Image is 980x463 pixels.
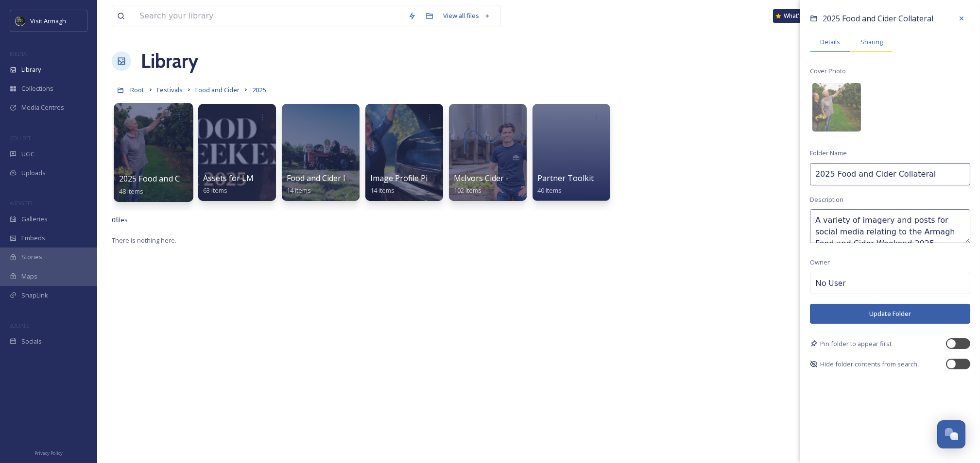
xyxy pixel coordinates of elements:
[21,233,45,243] span: Embeds
[21,149,34,159] span: UGC
[34,446,63,458] a: Privacy Policy
[119,186,144,195] span: 48 items
[287,173,518,183] span: Food and Cider Images for PA and [GEOGRAPHIC_DATA] [DATE]
[10,322,29,329] span: SOCIALS
[454,186,481,195] span: 102 items
[252,85,266,94] span: 2025
[10,199,32,207] span: WIDGETS
[203,173,254,183] span: Assets for LM
[812,83,861,132] img: John%2520and%2520Jane%2520at%2520Crannagael%2520House%2520Armagh%2520Food%2520and%2520Cider%2520W...
[119,173,232,184] span: 2025 Food and Cider Collateral
[21,168,46,178] span: Uploads
[937,420,965,448] button: Open Chat
[810,163,970,185] input: Name
[34,450,63,456] span: Privacy Policy
[287,174,518,195] a: Food and Cider Images for PA and [GEOGRAPHIC_DATA] [DATE]14 items
[21,337,42,346] span: Socials
[112,215,128,225] span: 0 file s
[21,291,48,300] span: SnapLink
[21,215,48,224] span: Galleries
[454,173,569,183] span: McIvors Cider - PA piece [DATE]
[30,17,66,25] span: Visit Armagh
[195,85,240,94] span: Food and Cider
[10,50,27,57] span: MEDIA
[21,252,42,262] span: Stories
[157,84,183,96] a: Festivals
[537,174,594,195] a: Partner Toolkit40 items
[130,84,144,96] a: Root
[21,84,53,93] span: Collections
[112,236,176,245] span: There is nothing here.
[135,5,403,27] input: Search your library
[537,186,562,195] span: 40 items
[119,174,232,196] a: 2025 Food and Cider Collateral48 items
[21,272,37,281] span: Maps
[370,186,395,195] span: 14 items
[438,6,495,25] a: View all files
[454,174,569,195] a: McIvors Cider - PA piece [DATE]102 items
[203,186,227,195] span: 63 items
[130,85,144,94] span: Root
[810,149,847,158] span: Folder Name
[537,173,594,183] span: Partner Toolkit
[252,84,266,96] a: 2025
[287,186,311,195] span: 14 items
[16,16,25,26] img: THE-FIRST-PLACE-VISIT-ARMAGH.COM-BLACK.jpg
[370,174,489,195] a: Image Profile Piece On The Hoof14 items
[21,65,41,74] span: Library
[157,85,183,94] span: Festivals
[203,174,254,195] a: Assets for LM63 items
[810,195,843,204] span: Description
[773,9,822,23] a: What's New
[10,134,31,142] span: COLLECT
[21,103,64,112] span: Media Centres
[141,47,198,76] a: Library
[810,209,970,243] textarea: A variety of imagery and posts for social media relating to the Armagh Food and Cider Weekend 2025.
[195,84,240,96] a: Food and Cider
[370,173,489,183] span: Image Profile Piece On The Hoof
